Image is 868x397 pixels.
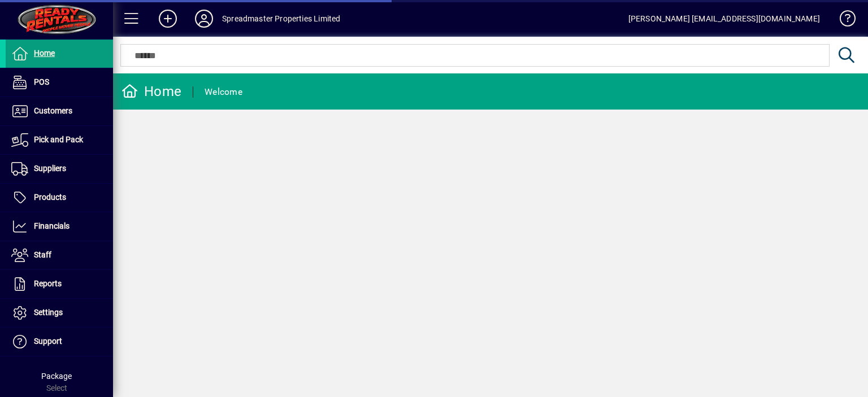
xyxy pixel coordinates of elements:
[34,221,70,230] span: Financials
[34,49,55,58] span: Home
[6,241,113,269] a: Staff
[6,97,113,125] a: Customers
[150,8,186,29] button: Add
[222,10,340,28] div: Spreadmaster Properties Limited
[34,308,63,317] span: Settings
[6,212,113,241] a: Financials
[34,337,62,346] span: Support
[6,328,113,356] a: Support
[628,10,820,28] div: [PERSON_NAME] [EMAIL_ADDRESS][DOMAIN_NAME]
[34,279,62,288] span: Reports
[121,82,181,101] div: Home
[6,184,113,212] a: Products
[34,193,66,202] span: Products
[34,164,66,173] span: Suppliers
[205,83,242,101] div: Welcome
[186,8,222,29] button: Profile
[6,299,113,327] a: Settings
[6,155,113,183] a: Suppliers
[6,68,113,97] a: POS
[831,2,854,39] a: Knowledge Base
[34,106,72,115] span: Customers
[34,77,49,86] span: POS
[34,135,83,144] span: Pick and Pack
[6,270,113,298] a: Reports
[6,126,113,154] a: Pick and Pack
[34,250,51,259] span: Staff
[41,372,72,381] span: Package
